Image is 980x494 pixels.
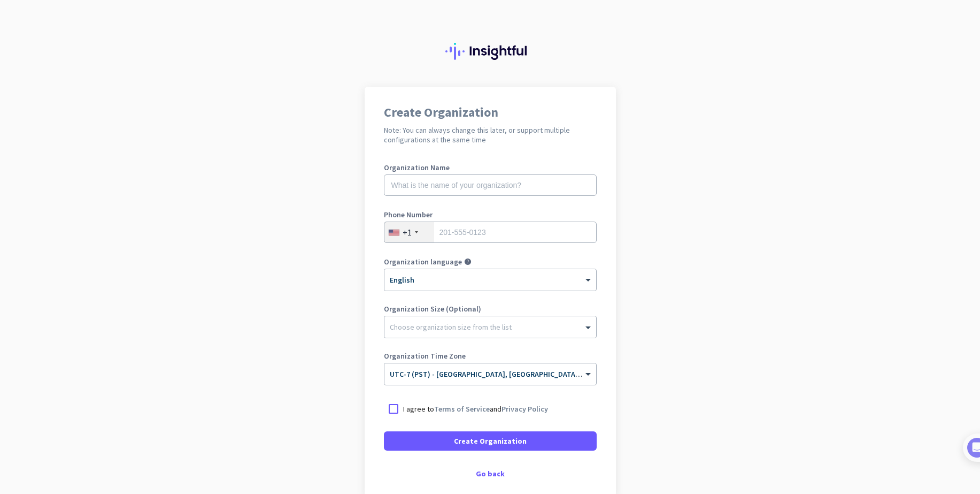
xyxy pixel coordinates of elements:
[384,106,597,119] h1: Create Organization
[384,164,597,171] label: Organization Name
[384,211,597,218] label: Phone Number
[384,125,597,145] h2: Note: You can always change this later, or support multiple configurations at the same time
[384,258,462,265] label: Organization language
[454,436,527,446] span: Create Organization
[403,227,412,238] div: +1
[464,258,472,265] i: help
[501,404,548,414] a: Privacy Policy
[403,404,548,414] p: I agree to and
[384,174,597,196] input: What is the name of your organization?
[384,352,597,360] label: Organization Time Zone
[384,470,597,477] div: Go back
[445,43,535,60] img: Insightful
[384,305,597,313] label: Organization Size (Optional)
[384,222,597,243] input: 201-555-0123
[384,431,597,451] button: Create Organization
[434,404,490,414] a: Terms of Service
